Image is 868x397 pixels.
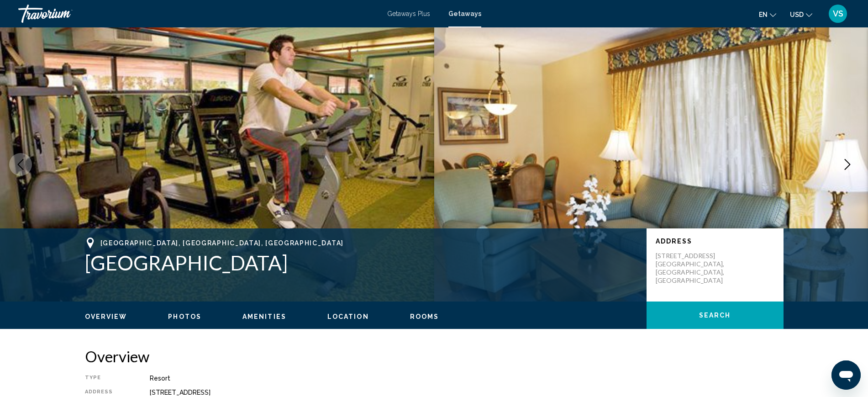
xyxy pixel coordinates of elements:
div: Type [85,375,127,382]
span: Rooms [410,313,439,320]
span: Overview [85,313,127,320]
button: Search [647,302,784,329]
button: Location [327,312,369,321]
button: Next image [836,153,859,176]
a: Travorium [18,5,378,23]
button: Overview [85,312,127,321]
a: Getaways Plus [387,10,430,17]
span: [GEOGRAPHIC_DATA], [GEOGRAPHIC_DATA], [GEOGRAPHIC_DATA] [100,239,344,247]
a: Getaways [448,10,481,17]
p: Address [656,238,774,245]
span: Amenities [242,313,286,320]
span: Search [699,312,731,319]
button: Amenities [242,312,286,321]
div: Resort [150,375,784,382]
button: Photos [168,312,201,321]
h2: Overview [85,347,784,365]
span: Photos [168,313,201,320]
button: User Menu [826,4,850,23]
button: Rooms [410,312,439,321]
span: USD [790,11,804,18]
h1: [GEOGRAPHIC_DATA] [85,251,637,275]
span: en [759,11,768,18]
span: Location [327,313,369,320]
button: Change language [759,8,776,21]
button: Previous image [9,153,32,176]
iframe: Button to launch messaging window [831,360,861,390]
p: [STREET_ADDRESS] [GEOGRAPHIC_DATA], [GEOGRAPHIC_DATA], [GEOGRAPHIC_DATA] [656,252,729,285]
button: Change currency [790,8,812,21]
span: VS [833,9,843,18]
